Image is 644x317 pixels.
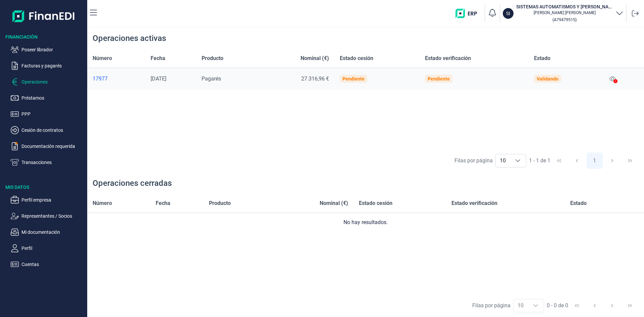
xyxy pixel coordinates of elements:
span: Estado [570,199,587,207]
span: Estado verificación [451,199,497,207]
h3: SISTEMAS AUTOMATISMOS Y [PERSON_NAME] ELECTRICOS SA [516,3,613,10]
small: Copiar cif [552,17,577,22]
div: Pendiente [428,76,450,82]
span: 27.316,96 € [301,75,329,82]
div: Filas por página [472,302,511,310]
span: Estado cesión [359,199,392,207]
button: PPP [11,110,85,118]
p: Facturas y pagarés [21,62,85,70]
span: Fecha [156,199,170,207]
span: 0 - 0 de 0 [547,303,568,308]
p: [PERSON_NAME] [PERSON_NAME] [516,10,613,15]
button: Documentación requerida [11,142,85,150]
p: Representantes / Socios [21,212,85,220]
img: erp [455,9,482,18]
p: Operaciones [21,78,85,86]
span: Nominal (€) [301,54,329,62]
p: Documentación requerida [21,142,85,150]
div: Operaciones cerradas [93,178,172,189]
button: Last Page [622,298,638,314]
span: 1 - 1 de 1 [529,158,550,163]
button: Perfil empresa [11,196,85,204]
button: Page 1 [587,153,603,169]
a: 17977 [93,75,140,82]
button: Poseer librador [11,46,85,54]
div: Choose [510,154,526,167]
button: First Page [551,153,567,169]
span: Nominal (€) [320,199,348,207]
span: Número [93,54,112,62]
div: Filas por página [454,157,493,165]
p: Préstamos [21,94,85,102]
div: Operaciones activas [93,33,166,44]
span: Producto [209,199,231,207]
p: Poseer librador [21,46,85,54]
button: SISISTEMAS AUTOMATISMOS Y [PERSON_NAME] ELECTRICOS SA[PERSON_NAME] [PERSON_NAME](A79479515) [503,3,624,23]
p: Transacciones [21,158,85,166]
span: Estado verificación [425,54,471,62]
span: 10 [496,154,510,167]
p: Perfil [21,244,85,252]
div: Pendiente [342,76,365,82]
div: No hay resultados. [93,218,639,226]
div: Validando [537,76,558,82]
button: Préstamos [11,94,85,102]
button: Mi documentación [11,228,85,236]
span: Pagarés [202,75,221,82]
p: Cuentas [21,260,85,268]
p: Perfil empresa [21,196,85,204]
span: Fecha [151,54,165,62]
button: Previous Page [587,298,603,314]
p: Mi documentación [21,228,85,236]
span: Estado [534,54,550,62]
span: Estado cesión [340,54,373,62]
span: Producto [202,54,223,62]
span: Número [93,199,112,207]
p: Cesión de contratos [21,126,85,134]
button: Next Page [604,153,620,169]
p: SI [506,10,510,17]
button: Representantes / Socios [11,212,85,220]
div: Choose [528,299,544,312]
img: Logo de aplicación [12,5,75,27]
button: Operaciones [11,78,85,86]
button: Facturas y pagarés [11,62,85,70]
button: Next Page [604,298,620,314]
p: PPP [21,110,85,118]
button: First Page [569,298,585,314]
div: [DATE] [151,75,191,82]
button: Cuentas [11,260,85,268]
button: Cesión de contratos [11,126,85,134]
button: Previous Page [569,153,585,169]
button: Transacciones [11,158,85,166]
button: Last Page [622,153,638,169]
button: Perfil [11,244,85,252]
